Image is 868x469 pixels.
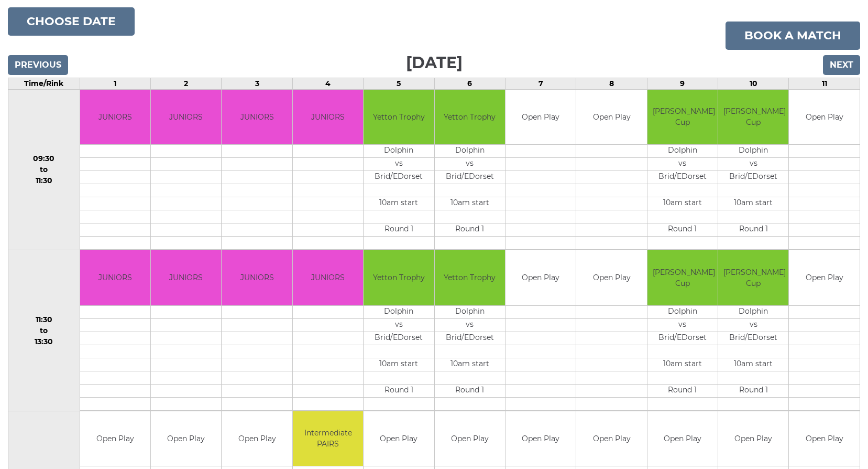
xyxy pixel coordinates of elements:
[364,158,434,171] td: vs
[718,318,788,332] td: vs
[718,250,788,305] td: [PERSON_NAME] Cup
[435,145,505,158] td: Dolphin
[647,171,718,184] td: Brid/EDorset
[293,411,363,466] td: Intermediate PAIRS
[576,250,646,305] td: Open Play
[647,358,718,371] td: 10am start
[647,332,718,345] td: Brid/EDorset
[647,318,718,332] td: vs
[222,250,292,305] td: JUNIORS
[505,78,576,89] td: 7
[293,90,363,145] td: JUNIORS
[718,197,788,210] td: 10am start
[789,250,860,305] td: Open Play
[647,250,718,305] td: [PERSON_NAME] Cup
[435,90,505,145] td: Yetton Trophy
[80,78,150,89] td: 1
[364,305,434,318] td: Dolphin
[222,411,292,466] td: Open Play
[647,197,718,210] td: 10am start
[647,411,718,466] td: Open Play
[506,90,576,145] td: Open Play
[435,305,505,318] td: Dolphin
[506,411,576,466] td: Open Play
[222,78,292,89] td: 3
[434,78,505,89] td: 6
[435,318,505,332] td: vs
[718,145,788,158] td: Dolphin
[647,90,718,145] td: [PERSON_NAME] Cup
[293,250,363,305] td: JUNIORS
[364,358,434,371] td: 10am start
[647,223,718,237] td: Round 1
[151,411,221,466] td: Open Play
[292,78,363,89] td: 4
[364,318,434,332] td: vs
[823,55,860,75] input: Next
[364,223,434,237] td: Round 1
[435,158,505,171] td: vs
[789,411,860,466] td: Open Play
[8,89,80,250] td: 09:30 to 11:30
[576,411,646,466] td: Open Play
[8,250,80,411] td: 11:30 to 13:30
[647,145,718,158] td: Dolphin
[435,171,505,184] td: Brid/EDorset
[789,78,860,89] td: 11
[576,78,647,89] td: 8
[8,78,80,89] td: Time/Rink
[718,90,788,145] td: [PERSON_NAME] Cup
[364,197,434,210] td: 10am start
[718,158,788,171] td: vs
[151,250,221,305] td: JUNIORS
[364,171,434,184] td: Brid/EDorset
[647,305,718,318] td: Dolphin
[718,171,788,184] td: Brid/EDorset
[8,7,135,36] button: Choose date
[364,332,434,345] td: Brid/EDorset
[647,158,718,171] td: vs
[718,332,788,345] td: Brid/EDorset
[647,78,718,89] td: 9
[151,90,221,145] td: JUNIORS
[435,384,505,397] td: Round 1
[718,305,788,318] td: Dolphin
[718,358,788,371] td: 10am start
[647,384,718,397] td: Round 1
[435,332,505,345] td: Brid/EDorset
[364,384,434,397] td: Round 1
[364,411,434,466] td: Open Play
[718,384,788,397] td: Round 1
[718,411,788,466] td: Open Play
[718,78,789,89] td: 10
[364,145,434,158] td: Dolphin
[8,55,68,75] input: Previous
[576,90,646,145] td: Open Play
[151,78,222,89] td: 2
[435,358,505,371] td: 10am start
[726,22,860,50] a: Book a match
[364,78,434,89] td: 5
[506,250,576,305] td: Open Play
[222,90,292,145] td: JUNIORS
[80,250,150,305] td: JUNIORS
[80,411,150,466] td: Open Play
[789,90,860,145] td: Open Play
[435,250,505,305] td: Yetton Trophy
[435,411,505,466] td: Open Play
[435,223,505,237] td: Round 1
[435,197,505,210] td: 10am start
[364,90,434,145] td: Yetton Trophy
[718,223,788,237] td: Round 1
[80,90,150,145] td: JUNIORS
[364,250,434,305] td: Yetton Trophy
